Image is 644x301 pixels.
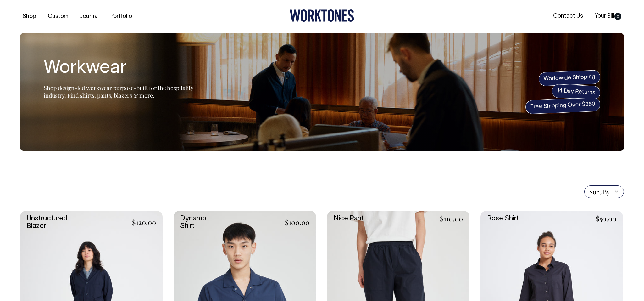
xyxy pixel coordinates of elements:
span: 0 [614,13,621,20]
span: Sort By [589,188,610,196]
a: Contact Us [551,11,586,21]
a: Custom [45,11,71,22]
a: Journal [77,11,101,22]
span: Free Shipping Over $350 [525,97,601,114]
a: Shop [20,11,39,22]
span: Shop design-led workwear purpose-built for the hospitality industry. Find shirts, pants, blazers ... [44,84,193,99]
span: Worldwide Shipping [538,70,601,86]
span: 14 Day Returns [552,84,601,100]
a: Portfolio [108,11,135,22]
h1: Workwear [44,58,201,78]
a: Your Bill0 [592,11,624,21]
